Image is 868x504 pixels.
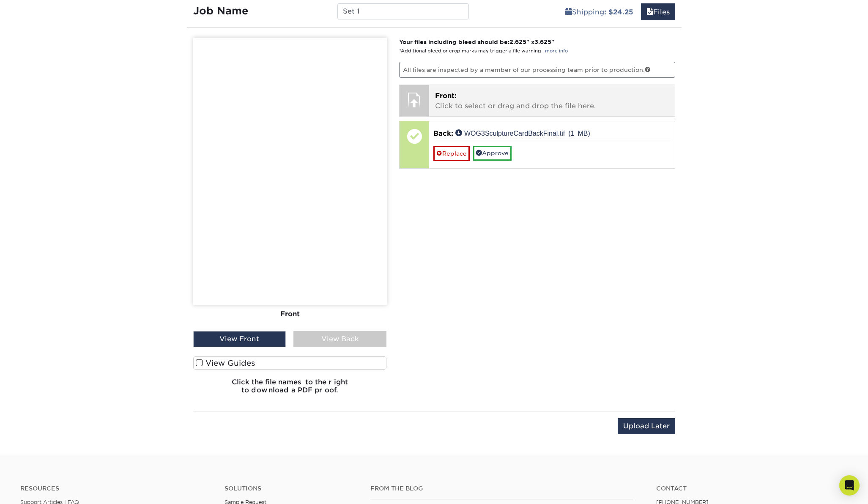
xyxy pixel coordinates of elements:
h4: From the Blog [370,485,633,492]
div: Front [193,305,387,323]
input: Enter a job name [337,3,469,19]
a: Replace [433,146,470,161]
p: All files are inspected by a member of our processing team prior to production. [399,62,675,78]
span: 2.625 [509,38,526,45]
small: *Additional bleed or crop marks may trigger a file warning – [399,48,568,54]
input: Upload Later [618,418,675,434]
span: Front: [435,92,457,100]
h6: Click the file names to the right to download a PDF proof. [193,378,387,401]
div: Open Intercom Messenger [839,475,860,496]
a: Files [641,3,675,20]
strong: Job Name [193,5,248,17]
a: Approve [473,146,512,160]
a: Contact [656,485,848,492]
a: WOG3SculptureCardBackFinal.tif (1 MB) [455,129,590,136]
div: View Front [193,331,286,347]
p: Click to select or drag and drop the file here. [435,91,669,111]
span: Back: [433,129,453,137]
span: files [646,8,653,16]
div: View Back [293,331,386,347]
label: View Guides [193,356,387,370]
span: shipping [565,8,572,16]
a: more info [545,48,568,54]
span: 3.625 [534,38,551,45]
h4: Resources [20,485,212,492]
b: : $24.25 [604,8,633,16]
strong: Your files including bleed should be: " x " [399,38,554,45]
h4: Solutions [225,485,358,492]
a: Shipping: $24.25 [560,3,639,20]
